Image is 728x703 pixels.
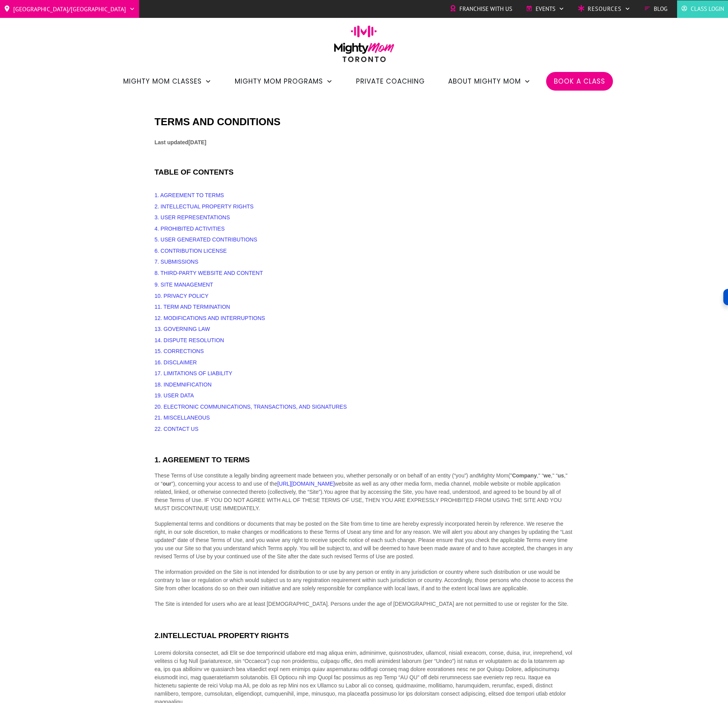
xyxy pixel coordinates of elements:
[155,472,574,512] div: You agree that by accessing the Site, you have read, understood, and agreed to be bound by all of...
[155,631,289,640] span: INTELLECTUAL PROPERTY RIGHTS
[155,259,199,265] a: 7. SUBMISSIONS
[654,3,667,15] span: Blog
[578,3,630,15] a: Resources
[123,75,211,88] a: Mighty Mom Classes
[155,392,194,399] a: 19. USER DATA
[163,481,172,487] strong: our
[459,3,512,15] span: Franchise with Us
[277,481,335,487] a: [URL][DOMAIN_NAME]
[536,3,555,15] span: Events
[155,326,210,332] a: 13. GOVERNING LAW
[356,75,425,88] a: Private Coaching
[155,414,210,421] a: 21. MISCELLANEOUS
[155,631,161,640] span: 2.
[155,214,230,220] a: 3. USER REPRESENTATIONS
[155,370,232,376] a: 17. LIMITATIONS OF LIABILITY
[450,3,512,15] a: Franchise with Us
[155,315,265,321] a: 12. MODIFICATIONS AND INTERRUPTIONS
[691,3,724,15] span: Class Login
[448,75,521,88] span: About Mighty Mom
[155,359,197,365] a: 16. DISCLAIMER
[155,426,199,432] a: 22. CONTACT US
[155,226,225,232] a: 4. PROHIBITED ACTIVITIES
[155,203,254,210] a: 2. INTELLECTUAL PROPERTY RIGHTS
[155,521,573,560] span: Supplemental terms and conditions or documents that may be posted on the Site from time to time a...
[155,139,207,145] strong: Last updated
[544,472,551,479] strong: we
[558,472,564,479] strong: us
[123,75,202,88] span: Mighty Mom Classes
[155,270,263,276] a: 8. THIRD-PARTY WEBSITE AND CONTENT
[155,348,204,354] a: 15. CORRECTIONS
[155,472,567,495] span: These Terms of Use constitute a legally binding agreement made between you, whether personally or...
[448,75,531,88] a: About Mighty Mom
[588,3,622,15] span: Resources
[155,282,213,288] a: 9. SITE MANAGEMENT
[155,248,227,254] a: 6. CONTRIBUTION LICENSE
[330,25,398,68] img: mightymom-logo-toronto
[526,3,564,15] a: Events
[4,3,135,15] a: [GEOGRAPHIC_DATA]/[GEOGRAPHIC_DATA]
[512,472,537,479] strong: Company
[644,3,667,15] a: Blog
[155,404,347,410] a: 20. ELECTRONIC COMMUNICATIONS, TRANSACTIONS, AND SIGNATURES
[155,304,230,310] a: 11. TERM AND TERMINATION
[155,116,281,128] bdt: TERMS AND CONDITIONS
[155,168,234,176] span: TABLE OF CONTENTS
[155,381,212,388] a: 18. INDEMNIFICATION
[155,293,209,299] span: 10. PRIVACY POLICY
[235,75,333,88] a: Mighty Mom Programs
[681,3,724,15] a: Class Login
[554,75,605,88] a: Book a Class
[155,293,210,299] a: 10. PRIVACY POLICY
[155,337,224,343] a: 14. DISPUTE RESOLUTION
[235,75,323,88] span: Mighty Mom Programs
[479,472,508,479] bdt: Mighty Mom
[155,236,257,243] a: 5. USER GENERATED CONTRIBUTIONS
[155,192,224,198] a: 1. AGREEMENT TO TERMS
[155,569,573,591] span: The information provided on the Site is not intended for distribution to or use by any person or ...
[155,601,569,607] span: The Site is intended for users who are at least [DEMOGRAPHIC_DATA]. Persons under the age of [DEM...
[13,3,126,15] span: [GEOGRAPHIC_DATA]/[GEOGRAPHIC_DATA]
[155,456,250,464] span: 1. AGREEMENT TO TERMS
[189,139,206,145] bdt: [DATE]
